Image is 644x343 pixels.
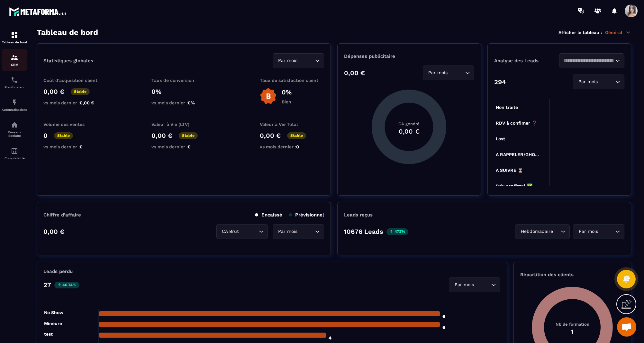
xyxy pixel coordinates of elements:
[2,130,27,137] p: Réseaux Sociaux
[496,183,533,189] tspan: Rdv confirmé ✅
[2,142,27,165] a: accountantaccountantComptabilité
[11,76,18,84] img: scheduler
[44,321,62,326] tspan: Mineure
[559,53,624,68] div: Search for option
[151,100,216,105] p: vs mois dernier :
[2,108,27,111] p: Automatisations
[260,88,277,105] img: b-badge-o.b3b20ee6.svg
[558,30,602,35] p: Afficher le tableau :
[188,100,195,105] span: 0%
[515,224,570,239] div: Search for option
[344,228,383,235] p: 10676 Leads
[519,228,554,235] span: Hebdomadaire
[188,144,191,149] span: 0
[43,100,108,105] p: vs mois dernier :
[2,26,27,49] a: formationformationTableau de bord
[496,168,523,173] tspan: A SUIVRE ⏳
[577,228,599,235] span: Par mois
[2,49,27,71] a: formationformationCRM
[423,66,474,80] div: Search for option
[44,310,64,315] tspan: No Show
[282,88,292,96] p: 0%
[496,105,518,110] tspan: Non traité
[277,57,299,64] span: Par mois
[43,228,64,235] p: 0,00 €
[494,58,559,64] p: Analyse des Leads
[475,281,490,288] input: Search for option
[240,228,257,235] input: Search for option
[80,100,94,105] span: 0,00 €
[344,69,365,77] p: 0,00 €
[577,78,599,85] span: Par mois
[296,144,299,149] span: 0
[43,132,48,139] p: 0
[11,147,18,155] img: accountant
[273,224,324,239] div: Search for option
[43,281,51,289] p: 27
[2,94,27,116] a: automationsautomationsAutomatisations
[179,132,198,139] p: Stable
[11,99,18,106] img: automations
[11,121,18,129] img: social-network
[260,122,324,127] p: Valeur à Vie Total
[43,58,93,64] p: Statistiques globales
[43,122,108,127] p: Volume des ventes
[496,120,537,126] tspan: RDV à confimer ❓
[449,277,500,292] div: Search for option
[44,331,53,337] tspan: test
[453,281,475,288] span: Par mois
[54,132,73,139] p: Stable
[599,78,614,85] input: Search for option
[573,224,624,239] div: Search for option
[11,31,18,39] img: formation
[344,53,474,59] p: Dépenses publicitaire
[260,132,281,139] p: 0,00 €
[151,132,172,139] p: 0,00 €
[449,69,464,76] input: Search for option
[260,78,324,83] p: Taux de satisfaction client
[344,212,373,218] p: Leads reçus
[255,212,282,218] p: Encaissé
[43,212,81,218] p: Chiffre d’affaire
[282,99,292,104] p: Bien
[617,317,636,337] a: Ouvrir le chat
[9,6,67,17] img: logo
[554,228,559,235] input: Search for option
[151,78,216,83] p: Taux de conversion
[299,228,313,235] input: Search for option
[71,88,90,95] p: Stable
[563,57,614,64] input: Search for option
[273,53,324,68] div: Search for option
[221,228,240,235] span: CA Brut
[287,132,306,139] p: Stable
[299,57,313,64] input: Search for option
[11,54,18,61] img: formation
[80,144,83,149] span: 0
[2,156,27,160] p: Comptabilité
[496,136,505,141] tspan: Lost
[2,63,27,66] p: CRM
[496,152,539,157] tspan: A RAPPELER/GHO...
[43,268,73,274] p: Leads perdu
[520,272,624,277] p: Répartition des clients
[54,282,79,288] p: 40.74%
[216,224,268,239] div: Search for option
[2,116,27,142] a: social-networksocial-networkRéseaux Sociaux
[43,78,108,83] p: Coût d'acquisition client
[37,28,98,37] h3: Tableau de bord
[151,144,216,149] p: vs mois dernier :
[2,71,27,94] a: schedulerschedulerPlanificateur
[151,122,216,127] p: Valeur à Vie (LTV)
[260,144,324,149] p: vs mois dernier :
[599,228,614,235] input: Search for option
[573,75,624,89] div: Search for option
[43,144,108,149] p: vs mois dernier :
[289,212,324,218] p: Prévisionnel
[494,78,506,86] p: 294
[43,88,64,95] p: 0,00 €
[2,40,27,44] p: Tableau de bord
[605,30,631,35] p: Général
[386,228,408,235] p: 47.7%
[277,228,299,235] span: Par mois
[2,85,27,89] p: Planificateur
